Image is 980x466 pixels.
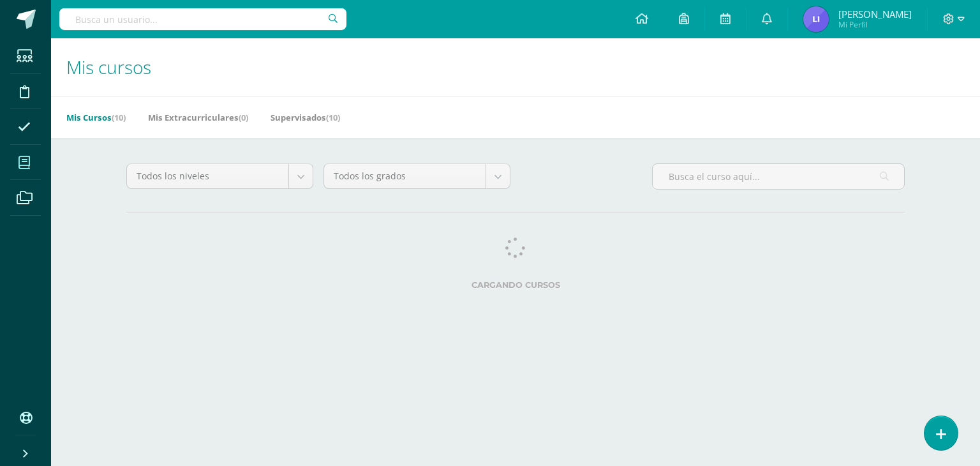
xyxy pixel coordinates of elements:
label: Cargando cursos [126,280,905,290]
span: Todos los niveles [137,164,279,188]
a: Supervisados(10) [271,107,340,128]
a: Mis Cursos(10) [66,107,126,128]
span: (10) [112,112,126,123]
span: [PERSON_NAME] [838,8,912,20]
a: Todos los grados [324,164,510,188]
span: (0) [239,112,248,123]
span: Mis cursos [66,55,151,79]
span: (10) [326,112,340,123]
span: Todos los grados [334,164,476,188]
a: Todos los niveles [127,164,313,188]
span: Mi Perfil [838,19,912,30]
input: Busca el curso aquí... [653,164,904,189]
input: Busca un usuario... [59,8,346,30]
a: Mis Extracurriculares(0) [148,107,248,128]
img: e65559c75f7f30e263e76759cdbf426f.png [803,6,829,32]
